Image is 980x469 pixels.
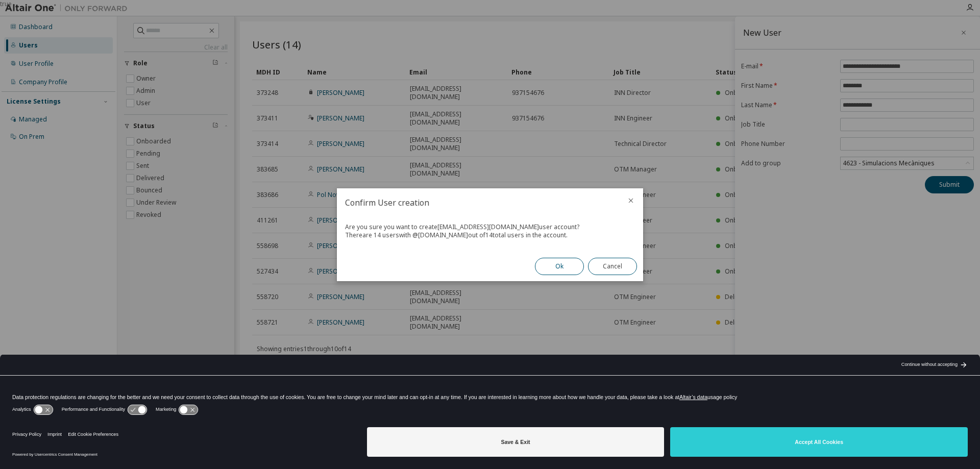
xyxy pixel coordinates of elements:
h2: Confirm User creation [337,188,619,217]
div: There are 14 users with @ [DOMAIN_NAME] out of 14 total users in the account. [345,231,635,239]
div: Are you sure you want to create [EMAIL_ADDRESS][DOMAIN_NAME] user account? [345,223,635,231]
button: Ok [535,258,584,275]
button: close [627,196,635,205]
button: Cancel [588,258,637,275]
